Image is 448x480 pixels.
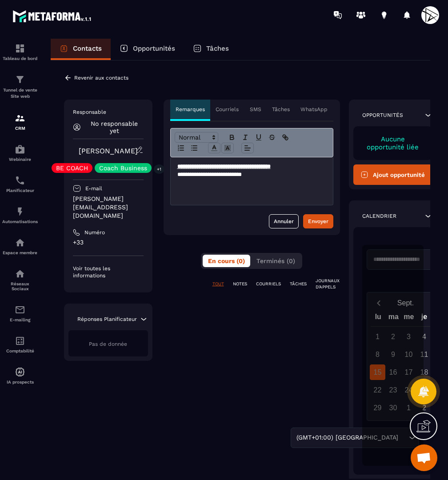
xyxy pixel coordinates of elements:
[74,75,128,81] p: Revenir aux contacts
[411,444,437,471] div: Ouvrir le chat
[2,298,38,329] a: emailemailE-mailing
[15,113,25,124] img: formation
[416,364,432,380] div: 18
[77,316,137,323] p: Réponses Planificateur
[416,329,432,344] div: 4
[362,135,424,151] p: Aucune opportunité liée
[15,367,25,377] img: automations
[176,106,205,113] p: Remarques
[84,229,105,236] p: Numéro
[2,168,38,200] a: schedulerschedulerPlanificateur
[15,304,25,315] img: email
[56,165,88,171] p: BE COACH
[15,175,25,186] img: scheduler
[308,217,328,226] div: Envoyer
[216,106,239,113] p: Courriels
[2,157,38,162] p: Webinaire
[73,44,102,52] p: Contacts
[15,74,25,85] img: formation
[15,144,25,155] img: automations
[2,219,38,224] p: Automatisations
[2,380,38,384] p: IA prospects
[269,214,299,228] button: Annuler
[362,212,396,220] p: Calendrier
[15,237,25,248] img: automations
[99,165,147,171] p: Coach Business
[2,262,38,298] a: social-networksocial-networkRéseaux Sociaux
[2,137,38,168] a: automationsautomationsWebinaire
[73,238,144,247] p: +33
[133,44,175,52] p: Opportunités
[79,147,138,155] a: [PERSON_NAME]
[2,106,38,137] a: formationformationCRM
[73,108,144,116] p: Responsable
[2,329,38,360] a: accountantaccountantComptabilité
[2,56,38,61] p: Tableau de bord
[303,214,333,228] button: Envoyer
[2,231,38,262] a: automationsautomationsEspace membre
[362,112,403,119] p: Opportunités
[294,433,400,443] span: (GMT+01:00) [GEOGRAPHIC_DATA]
[15,268,25,279] img: social-network
[203,255,250,267] button: En cours (0)
[2,68,38,106] a: formationformationTunnel de vente Site web
[12,8,92,24] img: logo
[206,44,229,52] p: Tâches
[256,281,281,287] p: COURRIELS
[2,188,38,193] p: Planificateur
[51,39,111,60] a: Contacts
[154,164,164,174] p: +1
[85,185,102,192] p: E-mail
[250,106,261,113] p: SMS
[15,336,25,346] img: accountant
[300,106,328,113] p: WhatsApp
[2,36,38,68] a: formationformationTableau de bord
[2,250,38,255] p: Espace membre
[15,43,25,54] img: formation
[316,278,340,290] p: JOURNAUX D'APPELS
[416,311,432,326] div: je
[291,428,419,448] div: Search for option
[2,317,38,322] p: E-mailing
[416,347,432,362] div: 11
[208,257,245,264] span: En cours (0)
[184,39,238,60] a: Tâches
[2,126,38,131] p: CRM
[290,281,307,287] p: TÂCHES
[73,265,144,279] p: Voir toutes les informations
[2,281,38,291] p: Réseaux Sociaux
[111,39,184,60] a: Opportunités
[2,348,38,353] p: Comptabilité
[256,257,295,264] span: Terminés (0)
[272,106,290,113] p: Tâches
[89,341,127,347] span: Pas de donnée
[85,120,144,134] p: No responsable yet
[212,281,224,287] p: TOUT
[233,281,247,287] p: NOTES
[73,195,144,220] p: [PERSON_NAME][EMAIL_ADDRESS][DOMAIN_NAME]
[2,200,38,231] a: automationsautomationsAutomatisations
[353,164,433,185] button: Ajout opportunité
[2,87,38,100] p: Tunnel de vente Site web
[15,206,25,217] img: automations
[251,255,300,267] button: Terminés (0)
